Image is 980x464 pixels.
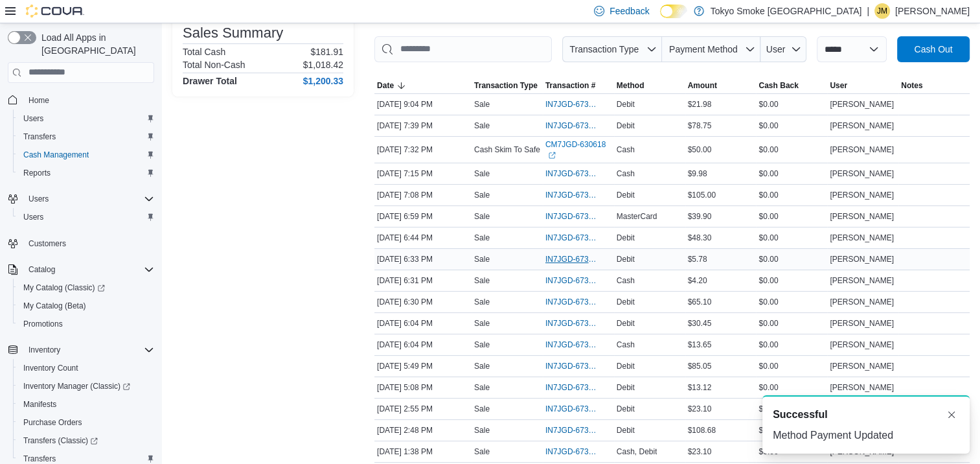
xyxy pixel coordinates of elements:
span: Users [23,113,43,124]
button: IN7JGD-6733884 [545,358,611,374]
a: Users [18,111,49,126]
div: [DATE] 6:59 PM [374,209,472,224]
span: $5.78 [688,254,707,264]
span: Customers [28,238,66,249]
a: Purchase Orders [18,415,87,430]
span: Transaction Type [474,80,538,91]
button: IN7JGD-6734182 [545,273,611,288]
p: Sale [474,275,490,286]
p: Sale [474,382,490,393]
span: Debit [617,425,635,435]
span: Debit [617,121,635,131]
div: [DATE] 5:49 PM [374,358,472,374]
div: $0.00 [756,230,827,246]
span: Cash Out [914,43,952,56]
span: [PERSON_NAME] [830,275,894,286]
span: Reports [18,165,154,181]
span: $108.68 [688,425,716,435]
span: [PERSON_NAME] [830,233,894,243]
span: Manifests [23,399,56,410]
span: $48.30 [688,233,712,243]
p: Sale [474,318,490,329]
span: MasterCard [617,211,657,222]
button: Method [614,78,685,93]
p: Sale [474,361,490,371]
span: Transfers [18,129,154,145]
span: IN7JGD-6732259 [545,447,598,457]
span: IN7JGD-6734182 [545,275,598,286]
span: IN7JGD-6734198 [545,254,598,264]
button: Amount [685,78,757,93]
button: IN7JGD-6733631 [545,380,611,395]
span: Successful [773,407,827,423]
button: Manifests [13,395,159,413]
p: Sale [474,340,490,350]
button: Cash Management [13,146,159,164]
button: Catalog [3,261,159,279]
span: Debit [617,361,635,371]
div: $0.00 [756,316,827,331]
button: IN7JGD-6734409 [545,187,611,203]
a: Inventory Manager (Classic) [18,378,135,394]
h6: Total Non-Cash [183,60,245,70]
span: Manifests [18,397,154,412]
div: [DATE] 5:08 PM [374,380,472,395]
p: $181.91 [310,47,343,57]
span: $13.12 [688,382,712,393]
span: Users [18,111,154,126]
span: My Catalog (Classic) [18,280,154,296]
div: [DATE] 7:39 PM [374,118,472,133]
span: Debit [617,297,635,307]
p: $1,018.42 [303,60,343,70]
span: Transfers (Classic) [18,433,154,448]
p: Sale [474,233,490,243]
span: IN7JGD-6734177 [545,297,598,307]
p: Tokyo Smoke [GEOGRAPHIC_DATA] [711,3,862,19]
span: IN7JGD-6734352 [545,211,598,222]
span: JM [877,3,887,19]
span: $78.75 [688,121,712,131]
span: Date [377,80,394,91]
div: $0.00 [756,294,827,310]
button: Notes [898,78,970,93]
span: Users [28,194,49,204]
a: Transfers (Classic) [18,433,103,448]
button: User [827,78,898,93]
span: Purchase Orders [18,415,154,430]
a: Customers [23,236,71,251]
div: [DATE] 6:04 PM [374,316,472,331]
span: Debit [617,382,635,393]
span: Inventory [28,345,60,355]
span: Debit [617,99,635,110]
a: Home [23,93,54,108]
span: Users [23,212,43,222]
span: IN7JGD-6735000 [545,99,598,110]
span: User [766,44,786,54]
p: Sale [474,99,490,110]
div: [DATE] 6:30 PM [374,294,472,310]
a: My Catalog (Classic) [13,279,159,297]
h3: Sales Summary [183,25,283,41]
button: Customers [3,234,159,253]
span: $85.05 [688,361,712,371]
button: IN7JGD-6734263 [545,230,611,246]
svg: External link [548,152,556,159]
button: IN7JGD-6734458 [545,166,611,181]
button: Catalog [23,262,60,277]
button: Transaction # [543,78,614,93]
div: $0.00 [756,209,827,224]
span: [PERSON_NAME] [830,254,894,264]
a: Inventory Manager (Classic) [13,377,159,395]
img: Cova [26,5,84,17]
span: Method [617,80,644,91]
span: Inventory Manager (Classic) [23,381,130,391]
div: $0.00 [756,97,827,112]
span: Amount [688,80,717,91]
span: $65.10 [688,297,712,307]
span: Transfers (Classic) [23,435,98,446]
p: [PERSON_NAME] [895,3,970,19]
button: Reports [13,164,159,182]
span: Load All Apps in [GEOGRAPHIC_DATA] [36,31,154,57]
button: Users [3,190,159,208]
span: [PERSON_NAME] [830,211,894,222]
